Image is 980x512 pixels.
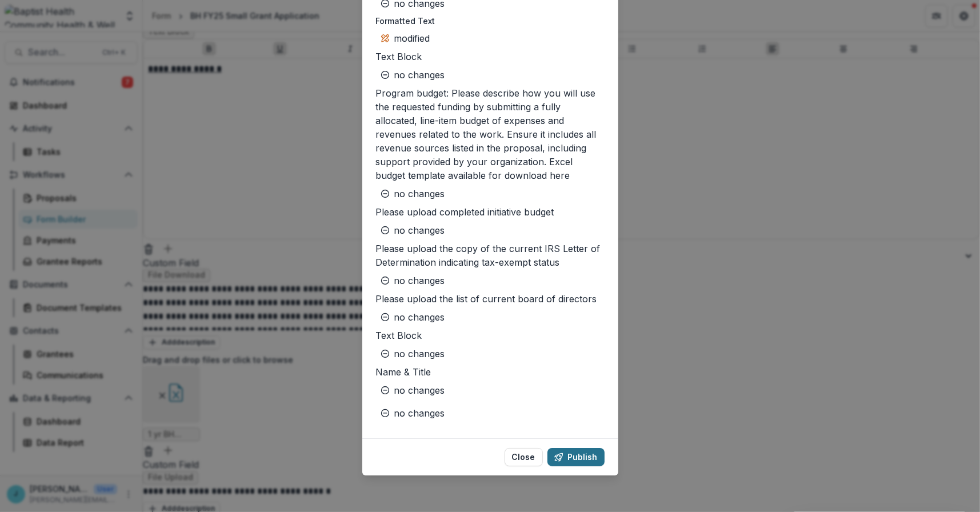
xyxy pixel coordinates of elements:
[376,15,605,27] p: Formatted Text
[394,187,445,201] p: no changes
[376,205,605,219] p: Please upload completed initiative budget
[394,274,445,287] p: no changes
[394,347,445,361] p: no changes
[394,31,430,45] p: modified
[394,68,445,82] p: no changes
[394,383,445,397] p: no changes
[394,310,445,324] p: no changes
[376,50,605,63] p: Text Block
[376,292,605,306] p: Please upload the list of current board of directors
[376,242,605,269] p: Please upload the copy of the current IRS Letter of Determination indicating tax-exempt status
[394,223,445,237] p: no changes
[376,365,605,379] p: Name & Title
[376,86,605,182] p: Program budget: Please describe how you will use the requested funding by submitting a fully allo...
[394,406,445,420] p: no changes
[547,448,605,466] button: Publish
[376,329,605,342] p: Text Block
[505,448,543,466] button: Close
